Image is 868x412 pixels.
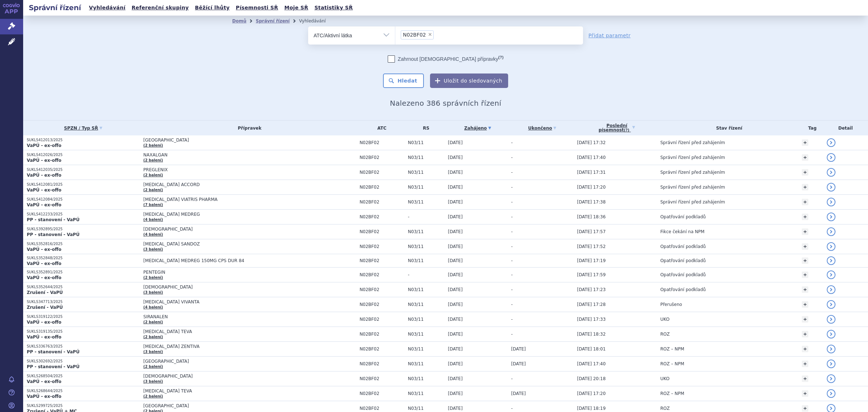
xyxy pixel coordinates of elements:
span: [DATE] 17:52 [577,244,606,249]
button: Hledat [383,73,424,88]
a: (2 balení) [143,394,163,398]
a: (2 balení) [143,320,163,324]
strong: VaPÚ - ex-offo [27,379,61,384]
span: [DATE] [448,229,463,234]
span: N02BF02 [359,317,404,322]
span: N03/11 [408,155,444,160]
a: detail [827,330,835,339]
a: + [802,390,808,397]
strong: VaPÚ - ex-offo [27,335,61,340]
p: SUKLS319122/2025 [27,314,140,319]
span: [DATE] [448,361,463,366]
span: N02BF02 [359,302,404,307]
span: [DATE] 18:36 [577,214,606,219]
span: [DATE] 17:20 [577,391,606,396]
span: [DEMOGRAPHIC_DATA] [143,374,324,379]
strong: VaPÚ - ex-offo [27,261,61,266]
span: - [408,214,444,219]
a: + [802,346,808,352]
p: SUKLS352848/2025 [27,256,140,261]
strong: VaPÚ - ex-offo [27,247,61,252]
span: [DATE] [448,214,463,219]
span: N03/11 [408,391,444,396]
span: N02BF02 [359,346,404,352]
strong: PP - stanovení - VaPÚ [27,364,80,369]
span: N03/11 [408,332,444,337]
span: [DATE] [448,258,463,263]
span: [MEDICAL_DATA] VIVANTA [143,299,324,304]
span: - [511,229,512,234]
span: [DATE] 18:01 [577,346,606,352]
p: SUKLS392895/2025 [27,227,140,232]
a: (3 balení) [143,350,163,354]
span: [MEDICAL_DATA] SANDOZ [143,241,324,247]
span: Fikce čekání na NPM [660,229,705,234]
span: N02BF02 [359,272,404,277]
span: [DATE] 18:19 [577,406,606,411]
span: N03/11 [408,302,444,307]
span: SIRANALEN [143,314,324,319]
span: [DATE] [448,287,463,292]
p: SUKLS412013/2025 [27,138,140,143]
span: × [428,32,432,37]
a: + [802,228,808,235]
a: detail [827,227,835,236]
span: Opatřování podkladů [660,244,706,249]
span: N02BF02 [359,229,404,234]
span: [DATE] [448,155,463,160]
span: N02BF02 [359,376,404,381]
span: [MEDICAL_DATA] TEVA [143,388,324,394]
span: [DATE] [511,391,526,396]
a: Domů [232,18,246,24]
a: (2 balení) [143,188,163,192]
a: detail [827,213,835,221]
strong: VaPÚ - ex-offo [27,188,61,193]
span: N03/11 [408,229,444,234]
a: (3 balení) [143,290,163,294]
a: detail [827,153,835,162]
p: SUKLS319135/2025 [27,329,140,334]
abbr: (?) [498,55,503,60]
a: Moje SŘ [282,3,310,13]
span: Opatřování podkladů [660,272,706,277]
span: [DATE] [448,272,463,277]
span: N03/11 [408,199,444,205]
strong: PP - stanovení - VaPÚ [27,217,80,222]
a: Písemnosti SŘ [234,3,280,13]
span: [DEMOGRAPHIC_DATA] [143,227,324,232]
span: UKO [660,317,669,322]
span: - [511,258,512,263]
span: [DATE] 17:57 [577,229,606,234]
a: + [802,184,808,190]
span: N02BF02 [403,32,426,37]
a: + [802,375,808,382]
a: (4 balení) [143,305,163,309]
a: detail [827,315,835,324]
span: [DATE] [448,391,463,396]
span: N02BF02 [359,214,404,219]
span: PREGLENIX [143,167,324,172]
a: detail [827,360,835,368]
span: - [511,302,512,307]
span: - [511,287,512,292]
span: N02BF02 [359,361,404,366]
span: [DATE] 17:32 [577,140,606,145]
th: ATC [356,121,404,135]
span: [DATE] 17:38 [577,199,606,205]
span: [DATE] 17:20 [577,185,606,190]
span: - [511,170,512,175]
span: [MEDICAL_DATA] ZENTIVA [143,344,324,349]
span: [MEDICAL_DATA] TEVA [143,329,324,334]
span: N02BF02 [359,140,404,145]
span: [MEDICAL_DATA] MEDREG 150MG CPS DUR 84 [143,258,324,263]
span: [DATE] [448,244,463,249]
button: Uložit do sledovaných [430,73,508,88]
p: SUKLS302692/2025 [27,359,140,364]
span: [DATE] [511,361,526,366]
th: Stav řízení [657,121,798,135]
p: SUKLS352644/2025 [27,285,140,290]
span: N02BF02 [359,332,404,337]
a: + [802,154,808,161]
span: Správní řízení před zahájením [660,140,725,145]
span: Správní řízení před zahájením [660,170,725,175]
